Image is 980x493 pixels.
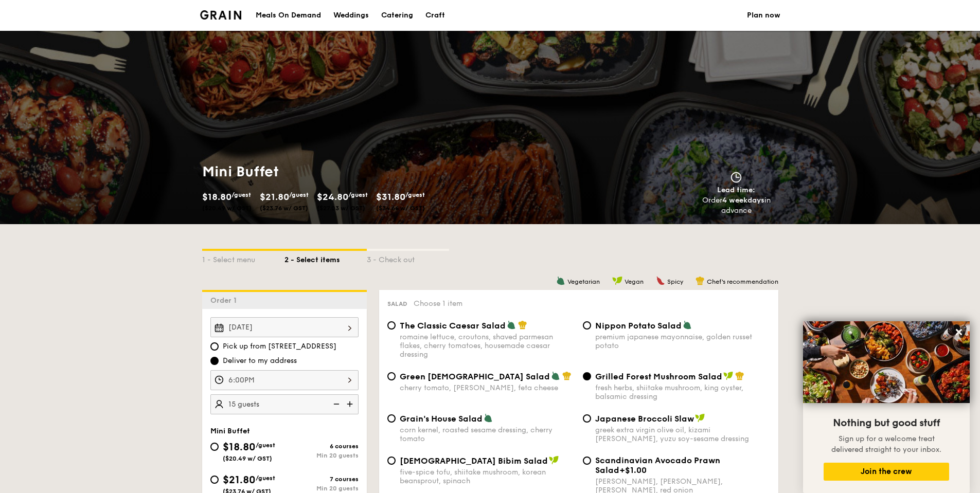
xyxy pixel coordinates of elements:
span: ($23.76 w/ GST) [260,205,308,212]
span: +$1.00 [619,465,647,475]
span: $21.80 [223,474,256,486]
span: ($20.49 w/ GST) [223,455,272,462]
span: /guest [256,442,275,449]
img: icon-chef-hat.a58ddaea.svg [696,276,705,285]
div: Min 20 guests [284,452,359,459]
span: Nothing but good stuff [833,417,940,429]
span: Order 1 [210,296,241,305]
span: Grain's House Salad [400,414,483,424]
input: Grain's House Saladcorn kernel, roasted sesame dressing, cherry tomato [387,414,396,423]
span: Sign up for a welcome treat delivered straight to your inbox. [831,434,941,454]
span: $24.80 [317,191,348,203]
span: Green [DEMOGRAPHIC_DATA] Salad [400,372,550,381]
div: romaine lettuce, croutons, shaved parmesan flakes, cherry tomatoes, housemade caesar dressing [400,333,575,359]
div: corn kernel, roasted sesame dressing, cherry tomato [400,426,575,443]
div: cherry tomato, [PERSON_NAME], feta cheese [400,384,575,392]
a: Logotype [200,10,242,20]
img: Grain [200,10,242,20]
span: Choose 1 item [414,299,462,308]
span: /guest [405,191,425,198]
div: 1 - Select menu [202,251,284,265]
input: Green [DEMOGRAPHIC_DATA] Saladcherry tomato, [PERSON_NAME], feta cheese [387,372,396,380]
div: 6 courses [284,443,359,450]
span: Vegan [625,278,644,285]
span: $21.80 [260,191,289,203]
img: icon-vegan.f8ff3823.svg [695,413,705,423]
strong: 4 weekdays [722,196,764,205]
span: ($20.49 w/ GST) [202,205,252,212]
input: The Classic Caesar Saladromaine lettuce, croutons, shaved parmesan flakes, cherry tomatoes, house... [387,321,396,330]
div: 2 - Select items [284,251,367,265]
span: /guest [289,191,309,198]
span: Vegetarian [567,278,600,285]
img: icon-chef-hat.a58ddaea.svg [735,371,744,380]
input: Pick up from [STREET_ADDRESS] [210,342,219,351]
span: Japanese Broccoli Slaw [595,414,694,424]
h1: Mini Buffet [202,162,486,181]
img: icon-add.58712e84.svg [343,394,359,414]
span: The Classic Caesar Salad [400,321,506,331]
div: five-spice tofu, shiitake mushroom, korean beansprout, spinach [400,468,575,485]
img: icon-vegetarian.fe4039eb.svg [484,413,493,423]
div: 7 courses [284,476,359,483]
input: $21.80/guest($23.76 w/ GST)7 coursesMin 20 guests [210,476,219,484]
img: icon-vegetarian.fe4039eb.svg [683,320,692,330]
div: Order in advance [690,195,782,216]
img: icon-reduce.1d2dbef1.svg [328,394,343,414]
div: Min 20 guests [284,485,359,492]
input: Number of guests [210,394,359,414]
input: [DEMOGRAPHIC_DATA] Bibim Saladfive-spice tofu, shiitake mushroom, korean beansprout, spinach [387,457,396,465]
span: ($27.03 w/ GST) [317,205,365,212]
span: Salad [387,300,407,307]
div: 3 - Check out [367,251,449,265]
span: Spicy [667,278,683,285]
input: Event date [210,317,359,337]
span: [DEMOGRAPHIC_DATA] Bibim Salad [400,456,548,466]
span: $31.80 [376,191,405,203]
span: ($34.66 w/ GST) [376,205,425,212]
span: Scandinavian Avocado Prawn Salad [595,455,720,475]
span: Deliver to my address [223,356,297,366]
span: /guest [256,474,275,482]
input: $18.80/guest($20.49 w/ GST)6 coursesMin 20 guests [210,443,219,451]
span: Chef's recommendation [707,278,778,285]
input: Japanese Broccoli Slawgreek extra virgin olive oil, kizami [PERSON_NAME], yuzu soy-sesame dressing [583,414,591,423]
img: icon-vegan.f8ff3823.svg [612,276,622,285]
img: icon-chef-hat.a58ddaea.svg [562,371,572,380]
input: Event time [210,370,359,390]
input: Scandinavian Avocado Prawn Salad+$1.00[PERSON_NAME], [PERSON_NAME], [PERSON_NAME], red onion [583,457,591,465]
img: DSC07876-Edit02-Large.jpeg [803,321,970,403]
div: premium japanese mayonnaise, golden russet potato [595,333,770,350]
input: Deliver to my address [210,357,219,365]
img: icon-vegetarian.fe4039eb.svg [507,320,516,330]
span: Pick up from [STREET_ADDRESS] [223,341,336,352]
img: icon-vegetarian.fe4039eb.svg [551,371,560,380]
button: Close [951,324,967,340]
img: icon-clock.2db775ea.svg [728,172,744,183]
img: icon-chef-hat.a58ddaea.svg [518,320,527,330]
img: icon-vegan.f8ff3823.svg [723,371,734,380]
span: Grilled Forest Mushroom Salad [595,372,722,381]
input: Grilled Forest Mushroom Saladfresh herbs, shiitake mushroom, king oyster, balsamic dressing [583,372,591,380]
span: /guest [348,191,368,198]
img: icon-spicy.37a8142b.svg [656,276,665,285]
img: icon-vegan.f8ff3823.svg [549,455,559,465]
span: /guest [231,191,251,198]
span: Lead time: [717,186,755,194]
span: Mini Buffet [210,427,250,435]
input: Nippon Potato Saladpremium japanese mayonnaise, golden russet potato [583,321,591,330]
span: Nippon Potato Salad [595,321,682,331]
span: $18.80 [202,191,231,203]
div: fresh herbs, shiitake mushroom, king oyster, balsamic dressing [595,384,770,401]
img: icon-vegetarian.fe4039eb.svg [556,276,565,285]
div: greek extra virgin olive oil, kizami [PERSON_NAME], yuzu soy-sesame dressing [595,426,770,443]
button: Join the crew [824,463,949,481]
span: $18.80 [223,441,256,453]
